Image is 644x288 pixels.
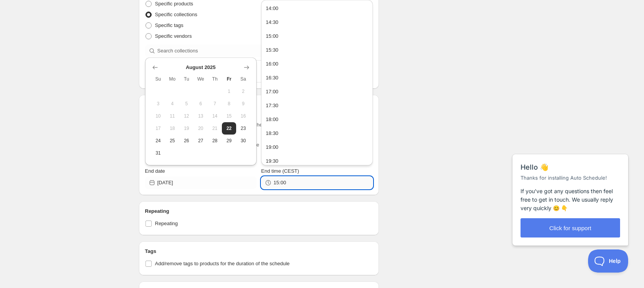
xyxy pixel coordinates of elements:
button: 15:30 [264,44,370,56]
button: Sunday August 31 2025 [151,147,166,159]
button: Sunday August 10 2025 [151,110,166,122]
span: Mo [168,76,176,82]
span: 25 [168,138,176,144]
span: Specific collections [155,12,198,17]
div: 19:30 [266,157,279,165]
span: Add/remove tags to products for the duration of the schedule [155,261,290,266]
span: 8 [225,101,233,107]
span: 1 [225,88,233,94]
button: Saturday August 30 2025 [236,135,250,147]
span: 10 [154,113,162,119]
span: Specific tags [155,22,184,28]
button: 19:30 [264,155,370,167]
button: Show previous month, July 2025 [150,62,161,73]
span: 30 [239,138,247,144]
span: 22 [225,125,233,131]
span: End date [145,168,165,174]
span: 13 [197,113,205,119]
button: 16:30 [264,72,370,84]
span: Th [211,76,219,82]
span: 26 [183,138,191,144]
button: Thursday August 7 2025 [208,98,222,110]
button: Thursday August 14 2025 [208,110,222,122]
button: Monday August 4 2025 [165,98,179,110]
span: 11 [168,113,176,119]
button: 18:30 [264,127,370,140]
input: Search collections [157,45,353,57]
span: 28 [211,138,219,144]
div: 16:30 [266,74,279,82]
button: 17:30 [264,99,370,112]
span: 12 [183,113,191,119]
button: Today Friday August 22 2025 [222,122,236,135]
span: Tu [183,76,191,82]
button: Friday August 1 2025 [222,85,236,98]
span: 21 [211,125,219,131]
span: 15 [225,113,233,119]
span: End time (CEST) [261,168,299,174]
button: Saturday August 9 2025 [236,98,250,110]
span: 9 [239,101,247,107]
button: Monday August 11 2025 [165,110,179,122]
button: Tuesday August 12 2025 [179,110,194,122]
th: Thursday [208,73,222,85]
div: 18:30 [266,130,279,137]
span: Su [154,76,162,82]
button: Thursday August 21 2025 [208,122,222,135]
span: 23 [239,125,247,131]
button: Sunday August 24 2025 [151,135,166,147]
span: 19 [183,125,191,131]
button: Tuesday August 5 2025 [179,98,194,110]
button: Saturday August 2 2025 [236,85,250,98]
button: 19:00 [264,141,370,153]
span: 29 [225,138,233,144]
button: Friday August 15 2025 [222,110,236,122]
button: Monday August 25 2025 [165,135,179,147]
button: 15:00 [264,30,370,42]
button: 14:00 [264,2,370,15]
button: Wednesday August 6 2025 [194,98,208,110]
button: Tuesday August 19 2025 [179,122,194,135]
span: 14 [211,113,219,119]
button: Sunday August 3 2025 [151,98,166,110]
span: 2 [239,88,247,94]
th: Saturday [236,73,250,85]
span: Specific products [155,1,193,7]
h2: Repeating [145,207,373,215]
div: 16:00 [266,60,279,68]
h2: Active dates [145,101,373,109]
button: Saturday August 16 2025 [236,110,250,122]
button: Wednesday August 27 2025 [194,135,208,147]
th: Tuesday [179,73,194,85]
button: Sunday August 17 2025 [151,122,166,135]
th: Friday [222,73,236,85]
div: 18:00 [266,116,279,123]
div: 15:00 [266,32,279,40]
span: 24 [154,138,162,144]
button: 16:00 [264,58,370,70]
div: 15:30 [266,46,279,54]
button: Friday August 29 2025 [222,135,236,147]
span: Specific vendors [155,33,192,39]
button: Show next month, September 2025 [241,62,252,73]
span: Sa [239,76,247,82]
div: 19:00 [266,143,279,151]
span: 7 [211,101,219,107]
span: 20 [197,125,205,131]
button: Thursday August 28 2025 [208,135,222,147]
iframe: Help Scout Beacon - Messages and Notifications [509,135,633,249]
button: Monday August 18 2025 [165,122,179,135]
span: 17 [154,125,162,131]
button: Tuesday August 26 2025 [179,135,194,147]
div: 14:00 [266,5,279,12]
span: We [197,76,205,82]
span: 6 [197,101,205,107]
button: 17:00 [264,86,370,98]
span: Repeating [155,221,178,226]
div: 14:30 [266,19,279,26]
iframe: Help Scout Beacon - Open [588,249,629,273]
span: 16 [239,113,247,119]
th: Wednesday [194,73,208,85]
th: Monday [165,73,179,85]
button: 14:30 [264,16,370,29]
